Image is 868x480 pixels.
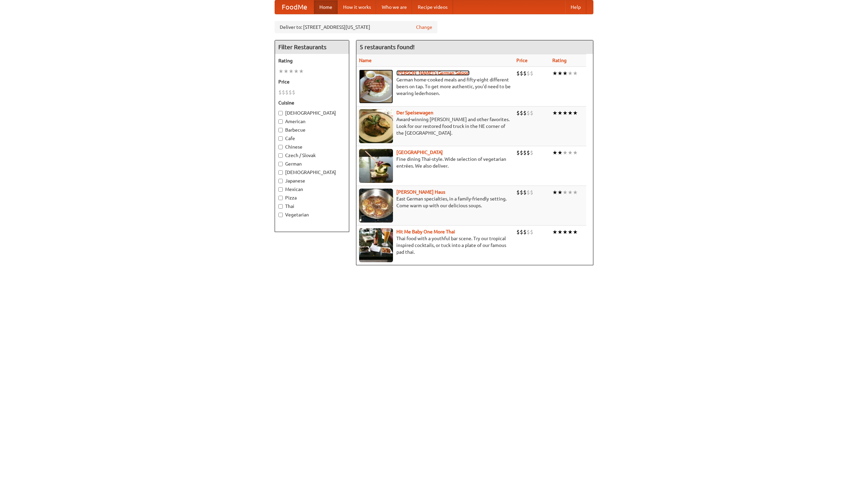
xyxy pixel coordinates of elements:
label: [DEMOGRAPHIC_DATA] [278,169,346,176]
li: $ [520,149,523,156]
li: $ [520,228,523,236]
label: Vegetarian [278,211,346,218]
a: [GEOGRAPHIC_DATA] [396,150,443,155]
li: $ [282,89,285,96]
li: ★ [557,109,563,117]
a: FoodMe [275,0,314,14]
li: $ [527,189,530,196]
input: Japanese [278,179,283,183]
li: $ [516,109,520,117]
li: ★ [557,189,563,196]
ng-pluralize: 5 restaurants found! [360,44,415,50]
input: Vegetarian [278,213,283,217]
li: ★ [563,228,568,236]
li: ★ [563,109,568,117]
li: $ [516,149,520,156]
h5: Rating [278,57,346,64]
li: ★ [573,149,578,156]
li: $ [527,109,530,117]
label: Japanese [278,177,346,184]
a: [PERSON_NAME]'s German Saloon [396,70,470,76]
li: ★ [552,189,557,196]
a: Rating [552,58,567,63]
li: ★ [563,189,568,196]
li: ★ [289,68,294,75]
li: ★ [563,70,568,77]
li: $ [530,109,533,117]
li: $ [523,109,527,117]
label: German [278,160,346,167]
input: Mexican [278,187,283,192]
p: East German specialties, in a family-friendly setting. Come warm up with our delicious soups. [359,195,511,209]
a: Home [314,0,338,14]
li: $ [523,70,527,77]
li: $ [278,89,282,96]
label: American [278,118,346,125]
a: Who we are [376,0,412,14]
li: ★ [557,149,563,156]
li: $ [292,89,295,96]
input: Czech / Slovak [278,153,283,158]
li: $ [527,149,530,156]
h4: Filter Restaurants [275,40,349,54]
li: ★ [573,109,578,117]
li: ★ [568,228,573,236]
label: Czech / Slovak [278,152,346,159]
a: Name [359,58,372,63]
li: $ [516,189,520,196]
li: ★ [568,189,573,196]
a: Der Speisewagen [396,110,433,115]
input: [DEMOGRAPHIC_DATA] [278,170,283,175]
li: $ [285,89,289,96]
li: ★ [573,189,578,196]
input: [DEMOGRAPHIC_DATA] [278,111,283,115]
li: ★ [552,70,557,77]
img: satay.jpg [359,149,393,183]
b: [PERSON_NAME] Haus [396,189,445,195]
li: $ [527,228,530,236]
li: $ [516,70,520,77]
img: kohlhaus.jpg [359,189,393,223]
li: ★ [568,109,573,117]
a: Price [516,58,528,63]
li: ★ [557,228,563,236]
img: esthers.jpg [359,70,393,103]
li: ★ [568,70,573,77]
label: Pizza [278,194,346,201]
a: Help [565,0,586,14]
li: $ [520,189,523,196]
input: German [278,162,283,166]
li: $ [530,228,533,236]
label: Mexican [278,186,346,193]
li: $ [520,109,523,117]
li: ★ [563,149,568,156]
img: speisewagen.jpg [359,109,393,143]
li: ★ [299,68,304,75]
li: ★ [552,228,557,236]
input: Pizza [278,196,283,200]
li: $ [530,189,533,196]
p: Award-winning [PERSON_NAME] and other favorites. Look for our restored food truck in the NE corne... [359,116,511,136]
input: Cafe [278,136,283,141]
div: Deliver to: [STREET_ADDRESS][US_STATE] [275,21,437,33]
h5: Price [278,78,346,85]
li: $ [523,228,527,236]
p: German home-cooked meals and fifty-eight different beers on tap. To get more authentic, you'd nee... [359,76,511,97]
li: ★ [557,70,563,77]
li: ★ [552,109,557,117]
li: $ [530,70,533,77]
a: Hit Me Baby One More Thai [396,229,455,234]
li: ★ [278,68,283,75]
a: Change [416,24,432,31]
label: [DEMOGRAPHIC_DATA] [278,110,346,116]
input: American [278,119,283,124]
img: babythai.jpg [359,228,393,262]
a: Recipe videos [412,0,453,14]
h5: Cuisine [278,99,346,106]
li: ★ [568,149,573,156]
input: Chinese [278,145,283,149]
li: ★ [552,149,557,156]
